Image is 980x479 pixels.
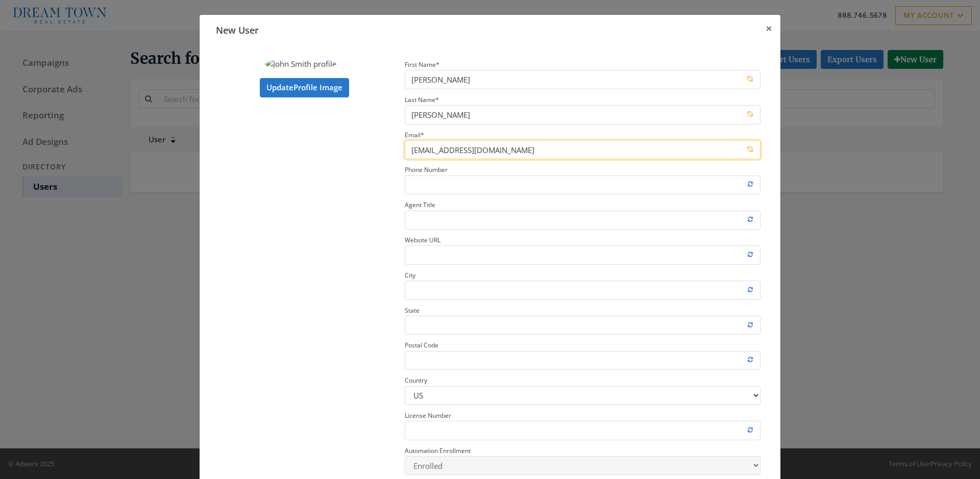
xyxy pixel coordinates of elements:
small: First Name * [405,60,439,69]
img: John Smith profile [265,58,336,70]
input: Last Name* [405,105,761,124]
small: Phone Number [405,165,448,174]
select: Automation Enrollment [405,456,761,475]
small: Email * [405,131,424,139]
small: Agent Title [405,200,435,209]
small: Website URL [405,236,440,244]
small: Last Name * [405,95,439,104]
small: Country [405,376,427,385]
small: City [405,271,415,280]
input: Phone Number [405,175,761,194]
input: State [405,316,761,335]
button: Close [757,15,780,43]
input: Postal Code [405,351,761,370]
span: × [766,20,772,36]
small: License Number [405,411,451,420]
small: Automation Enrollment [405,446,471,455]
input: License Number [405,421,761,440]
input: Agent Title [405,211,761,230]
input: City [405,281,761,299]
span: New User [208,16,259,36]
input: First Name* [405,70,761,89]
small: State [405,306,420,315]
input: Email* [405,140,761,159]
small: Postal Code [405,341,438,349]
label: Update Profile Image [260,78,349,97]
input: Website URL [405,245,761,264]
select: Country [405,386,761,405]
